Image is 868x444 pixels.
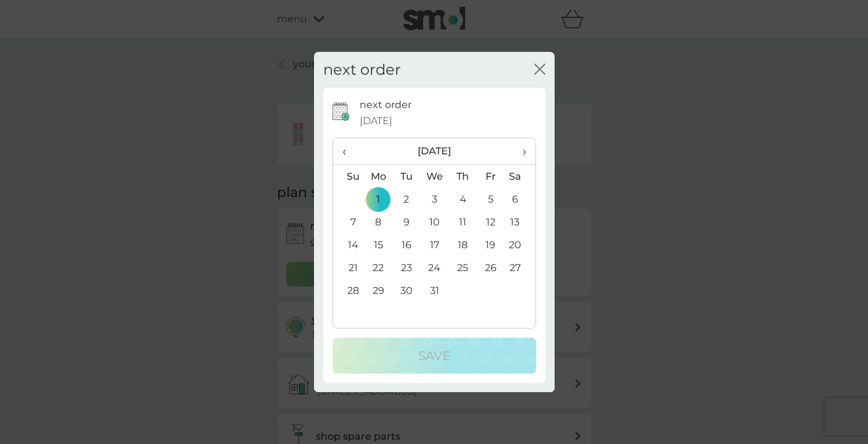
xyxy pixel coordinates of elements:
[534,64,545,77] button: close
[333,165,365,188] th: Su
[392,188,420,211] td: 2
[504,256,535,279] td: 27
[333,211,365,233] td: 7
[365,279,393,302] td: 29
[360,113,392,129] span: [DATE]
[420,188,448,211] td: 3
[365,211,393,233] td: 8
[504,188,535,211] td: 6
[420,256,448,279] td: 24
[333,338,536,374] button: Save
[418,346,450,366] p: Save
[365,233,393,256] td: 15
[420,165,448,188] th: We
[448,233,476,256] td: 18
[333,256,365,279] td: 21
[448,256,476,279] td: 25
[420,279,448,302] td: 31
[420,233,448,256] td: 17
[365,165,393,188] th: Mo
[392,165,420,188] th: Tu
[333,233,365,256] td: 14
[333,279,365,302] td: 28
[365,256,393,279] td: 22
[448,188,476,211] td: 4
[392,211,420,233] td: 9
[365,138,505,165] th: [DATE]
[420,211,448,233] td: 10
[477,211,505,233] td: 12
[504,211,535,233] td: 13
[365,188,393,211] td: 1
[477,256,505,279] td: 26
[342,138,355,164] span: ‹
[504,233,535,256] td: 20
[392,233,420,256] td: 16
[323,61,401,79] h2: next order
[504,165,535,188] th: Sa
[477,233,505,256] td: 19
[360,97,411,113] p: next order
[392,279,420,302] td: 30
[513,138,526,164] span: ›
[392,256,420,279] td: 23
[448,211,476,233] td: 11
[477,188,505,211] td: 5
[448,165,476,188] th: Th
[477,165,505,188] th: Fr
